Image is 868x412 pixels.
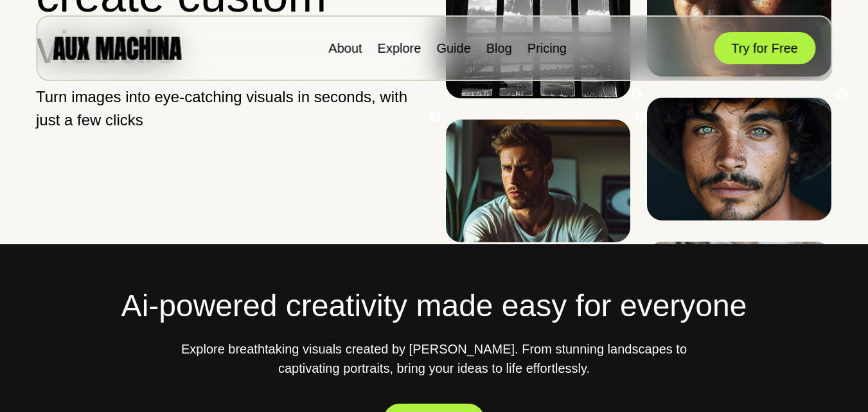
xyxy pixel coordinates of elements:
[835,89,848,102] button: Next
[36,85,423,132] p: Turn images into eye-catching visuals in seconds, with just a few clicks
[647,242,831,364] img: Image
[527,41,567,55] a: Pricing
[378,41,421,55] a: Explore
[436,41,470,55] a: Guide
[630,89,643,102] button: Previous
[446,120,630,242] img: Image
[36,283,832,329] h2: Ai-powered creativity made easy for everyone
[429,111,442,123] button: Previous
[714,32,815,64] button: Try for Free
[328,41,362,55] a: About
[647,98,831,220] img: Image
[177,339,691,378] p: Explore breathtaking visuals created by [PERSON_NAME]. From stunning landscapes to captivating po...
[53,37,181,59] img: AUX MACHINA
[634,111,647,123] button: Next
[486,41,512,55] a: Blog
